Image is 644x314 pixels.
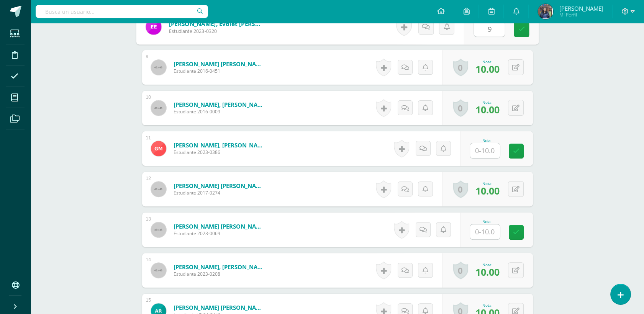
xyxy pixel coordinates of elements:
a: [PERSON_NAME], [PERSON_NAME] [174,101,265,108]
div: Nota: [475,59,500,64]
span: 10.00 [475,265,500,278]
input: Busca un usuario... [36,5,208,18]
span: Estudiante 2023-0320 [169,28,263,34]
span: 10.00 [475,184,500,197]
span: Estudiante 2023-0208 [174,271,265,277]
img: 45x45 [151,60,166,75]
input: 0-10.0 [470,224,500,239]
img: 45x45 [151,182,166,197]
input: 0-10.0 [474,21,505,37]
div: Nota: [475,262,500,267]
a: [PERSON_NAME] [PERSON_NAME] [174,182,265,190]
div: Nota: [475,303,500,308]
span: Estudiante 2023-0386 [174,149,265,155]
span: [PERSON_NAME] [559,5,603,12]
a: 0 [453,262,468,279]
a: [PERSON_NAME], Evolet [PERSON_NAME] [169,20,263,28]
a: 0 [453,180,468,198]
a: [PERSON_NAME] [PERSON_NAME] [174,60,265,68]
div: Nota: [475,181,500,186]
a: [PERSON_NAME] [PERSON_NAME] [174,304,265,311]
span: 10.00 [475,62,500,75]
img: 97de3abe636775f55b96517d7f939dce.png [538,4,553,19]
div: Nota [470,139,503,143]
a: [PERSON_NAME], [PERSON_NAME] [174,141,265,149]
span: Estudiante 2017-0274 [174,190,265,196]
span: 10.00 [475,103,500,116]
input: 0-10.0 [470,143,500,158]
img: 45x45 [151,263,166,278]
a: [PERSON_NAME] [PERSON_NAME] [174,222,265,230]
span: Mi Perfil [559,11,603,18]
img: e4607762af43c61f8b00dc5616ed7f0e.png [151,141,166,156]
span: Estudiante 2016-0451 [174,68,265,74]
a: [PERSON_NAME], [PERSON_NAME] [174,263,265,271]
a: 0 [453,99,468,117]
span: Estudiante 2016-0009 [174,108,265,115]
img: 45x45 [151,100,166,116]
div: Nota [470,220,503,224]
div: Nota: [475,100,500,105]
img: 1ac56df6e9b4b4dece475a5a79999949.png [146,19,161,34]
span: Estudiante 2023-0069 [174,230,265,237]
a: 0 [453,59,468,76]
img: 45x45 [151,222,166,237]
